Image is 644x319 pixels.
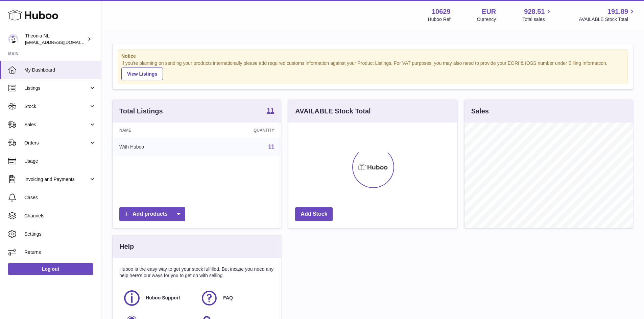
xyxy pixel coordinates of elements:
a: 11 [267,107,274,115]
strong: EUR [482,7,496,16]
td: With Huboo [113,138,201,156]
div: Theonia NL [25,33,86,46]
strong: 10629 [432,7,451,16]
a: FAQ [200,289,271,307]
span: Settings [24,231,96,237]
a: Add products [119,207,185,221]
span: Invoicing and Payments [24,176,89,183]
h3: Help [119,242,134,251]
h3: Total Listings [119,107,163,116]
a: Huboo Support [123,289,193,307]
span: Sales [24,122,89,128]
span: [EMAIL_ADDRESS][DOMAIN_NAME] [25,39,99,45]
span: Listings [24,85,89,91]
div: Currency [477,16,496,23]
span: Orders [24,140,89,146]
a: Log out [8,263,93,275]
span: Usage [24,158,96,164]
a: Add Stock [295,207,333,221]
strong: Notice [121,53,624,59]
strong: 11 [267,107,274,114]
span: My Dashboard [24,67,96,73]
div: If you're planning on sending your products internationally please add required customs informati... [121,60,624,80]
span: Stock [24,103,89,110]
a: 191.89 AVAILABLE Stock Total [579,7,636,23]
h3: Sales [471,107,489,116]
th: Name [113,123,201,138]
th: Quantity [201,123,281,138]
a: 928.51 Total sales [522,7,552,23]
span: Cases [24,194,96,201]
img: internalAdmin-10629@internal.huboo.com [8,34,18,44]
span: Total sales [522,16,552,23]
span: FAQ [223,295,233,301]
span: Huboo Support [146,295,180,301]
a: 11 [268,144,275,150]
h3: AVAILABLE Stock Total [295,107,371,116]
p: Huboo is the easy way to get your stock fulfilled. But incase you need any help here's our ways f... [119,266,274,279]
span: 191.89 [607,7,628,16]
a: View Listings [121,68,163,80]
span: Channels [24,213,96,219]
span: AVAILABLE Stock Total [579,16,636,23]
span: 928.51 [524,7,545,16]
div: Huboo Ref [428,16,451,23]
span: Returns [24,249,96,256]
